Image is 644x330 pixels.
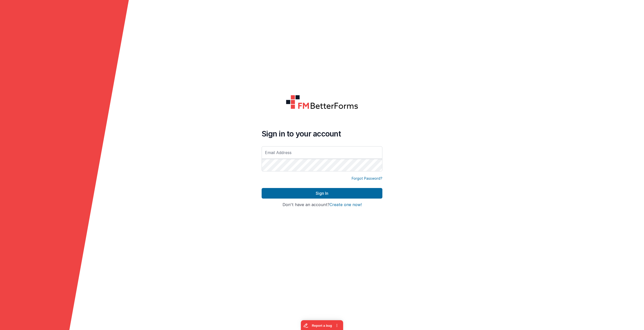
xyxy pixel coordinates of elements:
[262,203,382,207] h4: Don't have an account?
[262,129,382,138] h4: Sign in to your account
[330,203,362,207] button: Create one now!
[262,188,382,199] button: Sign In
[262,146,382,159] input: Email Address
[352,176,382,181] a: Forgot Password?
